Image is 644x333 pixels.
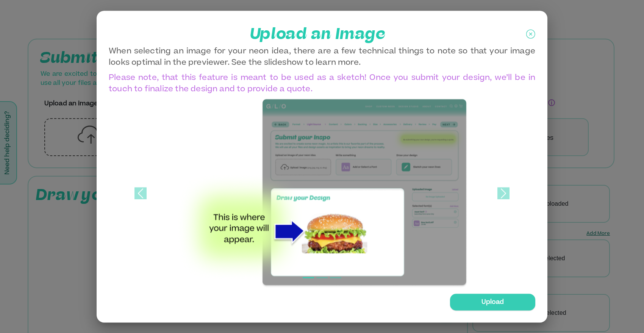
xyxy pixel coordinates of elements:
[606,297,644,333] iframe: Chat Widget
[330,273,341,282] button: Slide 3
[450,294,535,310] div: Upload
[176,98,468,288] img: img1
[109,45,535,68] p: When selecting an image for your neon idea, there are a few technical things to note so that your...
[109,23,526,45] p: Upload an Image
[303,273,314,282] button: Slide 1
[316,273,328,282] button: Slide 2
[109,72,535,95] p: Please note, that this feature is meant to be used as a sketch! Once you submit your design, we’l...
